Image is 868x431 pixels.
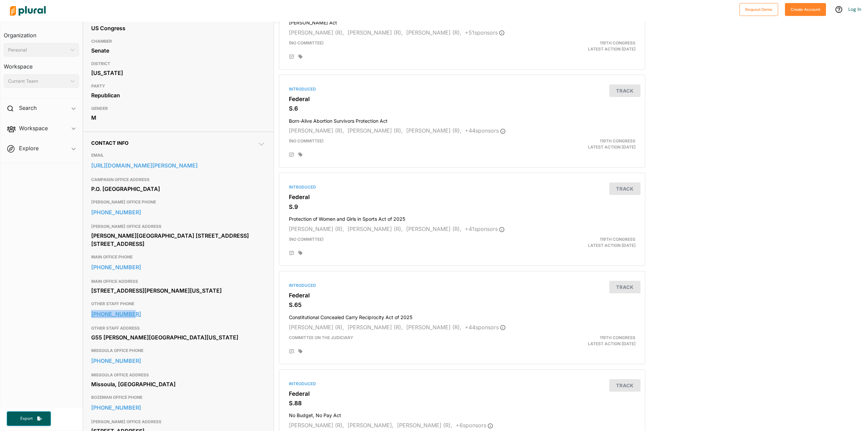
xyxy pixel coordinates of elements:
h4: Protection of Women and Girls in Sports Act of 2025 [289,213,635,222]
div: Senate [91,45,265,56]
button: Request Demo [739,3,778,16]
button: Create Account [785,3,826,16]
span: [PERSON_NAME] (R), [289,127,344,134]
a: Request Demo [739,5,778,13]
span: 119th Congress [600,335,635,340]
h3: MAIN OFFICE PHONE [91,253,265,261]
span: [PERSON_NAME] (R), [397,422,452,429]
h3: MISSOULA OFFICE ADDRESS [91,371,265,379]
span: [PERSON_NAME] (R), [406,324,461,331]
h4: Born-Alive Abortion Survivors Protection Act [289,115,635,124]
div: Introduced [289,86,635,92]
button: Track [609,281,640,293]
h3: [PERSON_NAME] OFFICE PHONE [91,198,265,206]
h3: Federal [289,96,635,102]
h3: DISTRICT [91,60,265,68]
div: [STREET_ADDRESS][PERSON_NAME][US_STATE] [91,286,265,296]
a: Create Account [785,5,826,13]
span: [PERSON_NAME] (R), [406,127,461,134]
button: Track [609,182,640,195]
div: Add Position Statement [289,251,294,256]
div: [PERSON_NAME][GEOGRAPHIC_DATA] [STREET_ADDRESS] [STREET_ADDRESS] [91,231,265,249]
button: Export [7,411,51,426]
div: Republican [91,90,265,100]
button: Track [609,84,640,97]
div: (no committee) [284,40,521,52]
div: (no committee) [284,236,521,249]
span: Contact Info [91,140,129,146]
div: M [91,113,265,123]
span: [PERSON_NAME] (R), [289,226,344,232]
div: Latest Action: [DATE] [522,236,641,249]
div: Add tags [298,349,302,354]
span: [PERSON_NAME] (R), [289,422,344,429]
h3: EMAIL [91,151,265,159]
span: [PERSON_NAME], [348,422,394,429]
span: [PERSON_NAME] (R), [406,226,461,232]
span: Committee on the Judiciary [289,335,353,340]
div: Latest Action: [DATE] [522,335,641,347]
div: Latest Action: [DATE] [522,138,641,150]
h3: [PERSON_NAME] OFFICE ADDRESS [91,222,265,231]
h3: Workspace [4,57,79,72]
button: Track [609,379,640,392]
a: [PHONE_NUMBER] [91,403,265,413]
div: Missoula, [GEOGRAPHIC_DATA] [91,379,265,389]
h3: PARTY [91,82,265,90]
h3: CHAMBER [91,37,265,45]
div: Add tags [298,54,302,59]
h3: OTHER STAFF PHONE [91,300,265,308]
h3: OTHER STAFF ADDRESS [91,324,265,332]
h3: [PERSON_NAME] OFFICE ADDRESS [91,418,265,426]
div: Introduced [289,282,635,289]
span: 119th Congress [600,237,635,242]
h3: Federal [289,194,635,200]
div: [US_STATE] [91,68,265,78]
div: Add Position Statement [289,349,294,354]
span: Export [16,416,37,422]
h4: No Budget, No Pay Act [289,409,635,418]
h3: MISSOULA OFFICE PHONE [91,347,265,355]
div: (no committee) [284,138,521,150]
h2: Search [19,104,37,112]
div: Add tags [298,251,302,255]
div: Personal [8,46,68,54]
div: Current Team [8,78,68,85]
span: [PERSON_NAME] (R), [289,324,344,331]
h3: Organization [4,25,79,40]
h3: MAIN OFFICE ADDRESS [91,277,265,286]
span: + 41 sponsor s [465,226,505,232]
h3: S.9 [289,203,635,210]
a: [PHONE_NUMBER] [91,262,265,272]
span: [PERSON_NAME] (R), [348,29,403,36]
span: + 6 sponsor s [456,422,493,429]
div: Introduced [289,184,635,190]
span: + 51 sponsor s [465,29,505,36]
h3: Federal [289,292,635,299]
div: Add Position Statement [289,152,294,158]
span: + 44 sponsor s [465,324,506,331]
h3: S.65 [289,301,635,308]
div: US Congress [91,23,265,33]
div: G55 [PERSON_NAME][GEOGRAPHIC_DATA][US_STATE] [91,332,265,342]
span: [PERSON_NAME] (R), [406,29,461,36]
span: 119th Congress [600,40,635,45]
span: + 44 sponsor s [465,127,506,134]
a: [URL][DOMAIN_NAME][PERSON_NAME] [91,160,265,171]
span: [PERSON_NAME] (R), [348,226,403,232]
div: Latest Action: [DATE] [522,40,641,52]
span: 119th Congress [600,138,635,143]
h3: S.88 [289,400,635,407]
span: [PERSON_NAME] (R), [348,324,403,331]
div: Introduced [289,381,635,387]
a: [PHONE_NUMBER] [91,309,265,319]
h3: S.6 [289,105,635,112]
h3: Federal [289,390,635,397]
div: P.O. [GEOGRAPHIC_DATA] [91,184,265,194]
div: Add tags [298,152,302,157]
h4: Constitutional Concealed Carry Reciprocity Act of 2025 [289,311,635,320]
span: [PERSON_NAME] (R), [348,127,403,134]
h3: GENDER [91,104,265,113]
a: [PHONE_NUMBER] [91,207,265,217]
h3: BOZEMAN OFFICE PHONE [91,393,265,401]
